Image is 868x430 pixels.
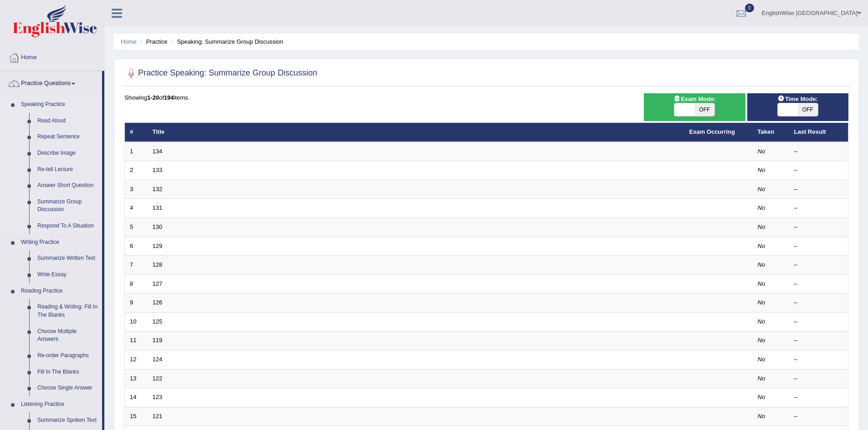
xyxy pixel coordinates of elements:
th: Taken [753,123,789,142]
td: 14 [125,388,148,407]
a: 128 [153,261,163,268]
a: 125 [153,318,163,325]
a: Read Aloud [33,113,102,129]
td: 5 [125,218,148,237]
a: 132 [153,186,163,192]
em: No [758,167,765,173]
em: No [758,204,765,211]
em: No [758,337,765,344]
em: No [758,243,765,249]
em: No [758,223,765,230]
td: 1 [125,142,148,161]
a: Choose Multiple Answers [33,324,102,348]
a: Respond To A Situation [33,218,102,234]
em: No [758,280,765,287]
li: Speaking: Summarize Group Discussion [169,37,283,46]
td: 11 [125,331,148,350]
em: No [758,356,765,363]
span: OFF [798,103,818,116]
a: Repeat Sentence [33,129,102,145]
td: 15 [125,407,148,426]
a: 129 [153,243,163,249]
li: Practice [138,37,167,46]
em: No [758,394,765,400]
td: 6 [125,237,148,256]
td: 7 [125,256,148,275]
div: – [794,412,843,421]
th: Title [148,123,684,142]
td: 13 [125,369,148,388]
a: Fill In The Blanks [33,364,102,380]
a: 122 [153,375,163,382]
a: Reading Practice [17,283,102,299]
div: – [794,298,843,307]
a: Listening Practice [17,396,102,413]
a: Practice Questions [0,71,102,94]
em: No [758,318,765,325]
a: 119 [153,337,163,344]
th: Last Result [789,123,848,142]
div: – [794,204,843,212]
a: Describe Image [33,145,102,162]
a: 134 [153,148,163,155]
div: – [794,261,843,269]
span: Exam Mode: [670,94,719,104]
a: Answer Short Question [33,177,102,194]
a: Re-order Paragraphs [33,348,102,364]
td: 2 [125,161,148,180]
div: – [794,185,843,194]
td: 12 [125,350,148,369]
a: Reading & Writing: Fill In The Blanks [33,299,102,323]
a: 124 [153,356,163,363]
td: 4 [125,199,148,218]
td: 8 [125,274,148,293]
a: 126 [153,299,163,306]
a: 123 [153,394,163,400]
a: Writing Practice [17,234,102,251]
em: No [758,375,765,382]
em: No [758,148,765,155]
div: – [794,355,843,364]
a: 127 [153,280,163,287]
div: Show exams occurring in exams [644,93,745,121]
b: 194 [164,94,174,101]
a: Summarize Group Discussion [33,194,102,218]
em: No [758,261,765,268]
em: No [758,299,765,306]
div: – [794,147,843,156]
div: – [794,336,843,345]
td: 3 [125,180,148,199]
a: Speaking Practice [17,96,102,113]
div: – [794,374,843,383]
a: 130 [153,223,163,230]
div: – [794,393,843,402]
div: – [794,166,843,175]
a: Home [121,38,137,45]
span: 0 [745,4,754,12]
td: 9 [125,293,148,313]
a: 121 [153,413,163,420]
a: Write Essay [33,267,102,283]
a: 131 [153,204,163,211]
h2: Practice Speaking: Summarize Group Discussion [124,66,317,80]
a: Summarize Written Text [33,250,102,267]
em: No [758,186,765,192]
td: 10 [125,312,148,331]
div: – [794,280,843,288]
div: – [794,242,843,251]
a: Re-tell Lecture [33,162,102,178]
b: 1-20 [147,94,159,101]
span: OFF [694,103,714,116]
span: Time Mode: [774,94,822,104]
a: Summarize Spoken Text [33,412,102,429]
a: Choose Single Answer [33,380,102,396]
div: Showing of items. [124,93,848,102]
a: Exam Occurring [689,128,735,135]
th: # [125,123,148,142]
a: Home [0,45,104,68]
em: No [758,413,765,420]
a: 133 [153,167,163,173]
div: – [794,223,843,232]
div: – [794,318,843,326]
